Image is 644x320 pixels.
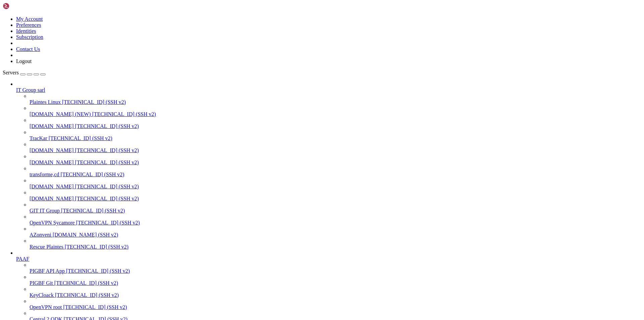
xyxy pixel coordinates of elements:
a: PIGBF API App [TECHNICAL_ID] (SSH v2) [30,268,641,274]
li: [DOMAIN_NAME] [TECHNICAL_ID] (SSH v2) [30,190,641,202]
span: [TECHNICAL_ID] (SSH v2) [75,184,139,189]
span: [TECHNICAL_ID] (SSH v2) [75,196,139,201]
span: [DOMAIN_NAME] (NEW) [30,111,91,117]
a: [DOMAIN_NAME] [TECHNICAL_ID] (SSH v2) [30,184,641,190]
a: KeyCloack [TECHNICAL_ID] (SSH v2) [30,292,641,298]
a: Subscription [16,34,43,40]
a: OpenVPN Sycamore [TECHNICAL_ID] (SSH v2) [30,220,641,226]
span: IT Group sarl [16,87,45,93]
li: PIGBF API App [TECHNICAL_ID] (SSH v2) [30,262,641,274]
li: OpenVPN Sycamore [TECHNICAL_ID] (SSH v2) [30,214,641,226]
a: PAAF [16,256,641,262]
span: [TECHNICAL_ID] (SSH v2) [63,304,127,310]
a: [DOMAIN_NAME] (NEW) [TECHNICAL_ID] (SSH v2) [30,111,641,117]
span: [DOMAIN_NAME] (SSH v2) [53,232,118,238]
span: TracKar [30,135,47,141]
span: [DOMAIN_NAME] [30,184,74,189]
span: [TECHNICAL_ID] (SSH v2) [62,99,126,105]
span: PAAF [16,256,29,262]
span: PIGBF API App [30,268,65,274]
li: [DOMAIN_NAME] [TECHNICAL_ID] (SSH v2) [30,141,641,153]
li: transforme,cd [TECHNICAL_ID] (SSH v2) [30,166,641,178]
a: PIGBF Git [TECHNICAL_ID] (SSH v2) [30,280,641,286]
span: [TECHNICAL_ID] (SSH v2) [75,123,139,129]
a: transforme,cd [TECHNICAL_ID] (SSH v2) [30,172,641,178]
li: KeyCloack [TECHNICAL_ID] (SSH v2) [30,286,641,298]
span: [TECHNICAL_ID] (SSH v2) [76,220,140,226]
span: [DOMAIN_NAME] [30,147,74,153]
a: Rescue Plaintes [TECHNICAL_ID] (SSH v2) [30,244,641,250]
a: OpenVPN root [TECHNICAL_ID] (SSH v2) [30,304,641,310]
a: Servers [3,70,46,75]
li: OpenVPN root [TECHNICAL_ID] (SSH v2) [30,298,641,310]
a: Contact Us [16,46,40,52]
span: [TECHNICAL_ID] (SSH v2) [75,159,139,165]
li: [DOMAIN_NAME] (NEW) [TECHNICAL_ID] (SSH v2) [30,105,641,117]
a: IT Group sarl [16,87,641,93]
a: Plaintes Linux [TECHNICAL_ID] (SSH v2) [30,99,641,105]
span: [TECHNICAL_ID] (SSH v2) [66,268,130,274]
a: TracKar [TECHNICAL_ID] (SSH v2) [30,135,641,141]
span: [TECHNICAL_ID] (SSH v2) [54,280,118,286]
a: AZonveni [DOMAIN_NAME] (SSH v2) [30,232,641,238]
span: [DOMAIN_NAME] [30,196,74,201]
span: Rescue Plaintes [30,244,63,250]
a: [DOMAIN_NAME] [TECHNICAL_ID] (SSH v2) [30,196,641,202]
span: [TECHNICAL_ID] (SSH v2) [65,244,128,250]
span: Servers [3,70,19,75]
a: My Account [16,16,43,22]
span: [TECHNICAL_ID] (SSH v2) [61,208,125,213]
a: [DOMAIN_NAME] [TECHNICAL_ID] (SSH v2) [30,147,641,153]
span: AZonveni [30,232,51,238]
li: AZonveni [DOMAIN_NAME] (SSH v2) [30,226,641,238]
a: Identities [16,28,36,34]
span: [TECHNICAL_ID] (SSH v2) [60,172,124,177]
li: GIT IT Group [TECHNICAL_ID] (SSH v2) [30,202,641,214]
li: [DOMAIN_NAME] [TECHNICAL_ID] (SSH v2) [30,153,641,166]
span: [TECHNICAL_ID] (SSH v2) [49,135,112,141]
a: Logout [16,58,32,64]
li: IT Group sarl [16,81,641,250]
li: Plaintes Linux [TECHNICAL_ID] (SSH v2) [30,93,641,105]
span: GIT IT Group [30,208,60,213]
li: PIGBF Git [TECHNICAL_ID] (SSH v2) [30,274,641,286]
span: OpenVPN root [30,304,62,310]
span: transforme,cd [30,172,59,177]
span: [TECHNICAL_ID] (SSH v2) [55,292,119,298]
a: GIT IT Group [TECHNICAL_ID] (SSH v2) [30,208,641,214]
a: [DOMAIN_NAME] [TECHNICAL_ID] (SSH v2) [30,123,641,129]
a: [DOMAIN_NAME] [TECHNICAL_ID] (SSH v2) [30,159,641,166]
span: Plaintes Linux [30,99,61,105]
span: [TECHNICAL_ID] (SSH v2) [92,111,156,117]
span: [DOMAIN_NAME] [30,159,74,165]
span: [DOMAIN_NAME] [30,123,74,129]
span: [TECHNICAL_ID] (SSH v2) [75,147,139,153]
span: KeyCloack [30,292,54,298]
li: [DOMAIN_NAME] [TECHNICAL_ID] (SSH v2) [30,178,641,190]
li: Rescue Plaintes [TECHNICAL_ID] (SSH v2) [30,238,641,250]
a: Preferences [16,22,41,28]
span: OpenVPN Sycamore [30,220,75,226]
span: PIGBF Git [30,280,53,286]
li: TracKar [TECHNICAL_ID] (SSH v2) [30,129,641,141]
li: [DOMAIN_NAME] [TECHNICAL_ID] (SSH v2) [30,117,641,129]
img: Shellngn [3,3,41,9]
